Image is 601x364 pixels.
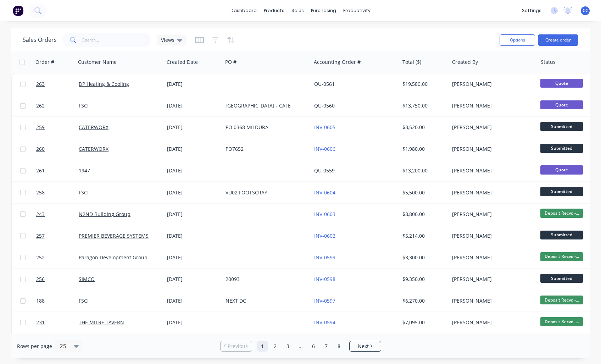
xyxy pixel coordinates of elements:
a: dashboard [227,5,260,16]
div: [DATE] [167,254,220,261]
a: 257 [36,225,79,247]
span: Next [358,343,369,350]
div: Total ($) [402,59,421,66]
div: Accounting Order # [314,59,361,66]
a: INV-0597 [314,297,335,304]
a: INV-0604 [314,189,335,196]
div: 20093 [226,276,304,283]
a: Page 3 [283,341,293,352]
a: INV-0603 [314,211,335,217]
a: 256 [36,269,79,290]
a: SIMCO [79,276,95,282]
a: FSCI [79,189,89,196]
div: [DATE] [167,124,220,131]
a: INV-0605 [314,124,335,131]
iframe: Intercom live chat [577,340,594,357]
div: PO # [225,59,236,66]
div: purchasing [307,5,340,16]
span: Submitted [540,231,583,239]
a: THE MITRE TAVERN [79,319,124,326]
div: Customer Name [78,59,117,66]
div: $19,580.00 [402,81,444,88]
div: [DATE] [167,232,220,239]
a: 243 [36,204,79,225]
span: Deposit Recvd -... [540,317,583,326]
div: [DATE] [167,145,220,153]
a: Jump forward [295,341,306,352]
a: Next page [350,343,381,350]
span: 258 [36,189,45,196]
span: Views [161,36,174,44]
div: settings [518,5,545,16]
div: [PERSON_NAME] [452,232,531,239]
span: 262 [36,102,45,109]
span: 261 [36,167,45,174]
span: Deposit Recvd -... [540,296,583,304]
div: products [260,5,288,16]
h1: Sales Orders [23,37,57,43]
button: Options [500,34,535,46]
a: PREMIER BEVERAGE SYSTEMS [79,232,149,239]
div: [DATE] [167,276,220,283]
span: 243 [36,211,45,218]
div: VU02 FOOTSCRAY [226,189,304,196]
a: 231 [36,312,79,333]
span: 263 [36,81,45,88]
div: sales [288,5,307,16]
a: FSCI [79,297,89,304]
a: 260 [36,138,79,160]
div: Status [541,59,556,66]
span: 231 [36,319,45,326]
div: Order # [35,59,54,66]
span: Submitted [540,187,583,196]
a: N2ND Building Group [79,211,130,217]
button: Create order [538,34,578,46]
a: Previous page [221,343,252,350]
div: [DATE] [167,81,220,88]
div: PO 0368 MILDURA [226,124,304,131]
div: $7,095.00 [402,319,444,326]
a: INV-0594 [314,319,335,326]
span: Submitted [540,144,583,153]
div: productivity [340,5,374,16]
a: CATERWORX [79,124,108,131]
div: [PERSON_NAME] [452,319,531,326]
div: [DATE] [167,189,220,196]
span: Submitted [540,122,583,131]
div: $3,300.00 [402,254,444,261]
a: INV-0602 [314,232,335,239]
a: 259 [36,117,79,138]
div: [PERSON_NAME] [452,167,531,174]
div: Created Date [167,59,198,66]
a: DP Heating & Cooling [79,81,129,87]
a: QU-0559 [314,167,335,174]
div: $6,270.00 [402,297,444,304]
a: QU-0561 [314,81,335,87]
span: Quote [540,165,583,174]
div: $5,214.00 [402,232,444,239]
span: Deposit Recvd -... [540,209,583,217]
div: [DATE] [167,319,220,326]
a: 261 [36,160,79,181]
div: [PERSON_NAME] [452,81,531,88]
input: Search... [82,33,151,47]
div: [DATE] [167,167,220,174]
a: Page 8 [334,341,344,352]
a: Page 7 [321,341,332,352]
div: $8,800.00 [402,211,444,218]
a: 1947 [79,167,90,174]
div: [PERSON_NAME] [452,211,531,218]
a: 262 [36,95,79,116]
span: 260 [36,145,45,153]
div: $5,500.00 [402,189,444,196]
div: [PERSON_NAME] [452,124,531,131]
a: INV-0599 [314,254,335,261]
a: 263 [36,73,79,95]
span: 256 [36,276,45,283]
div: $3,520.00 [402,124,444,131]
span: 259 [36,124,45,131]
div: Created By [452,59,478,66]
div: [PERSON_NAME] [452,276,531,283]
span: 188 [36,297,45,304]
a: Paragon Development Group [79,254,148,261]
